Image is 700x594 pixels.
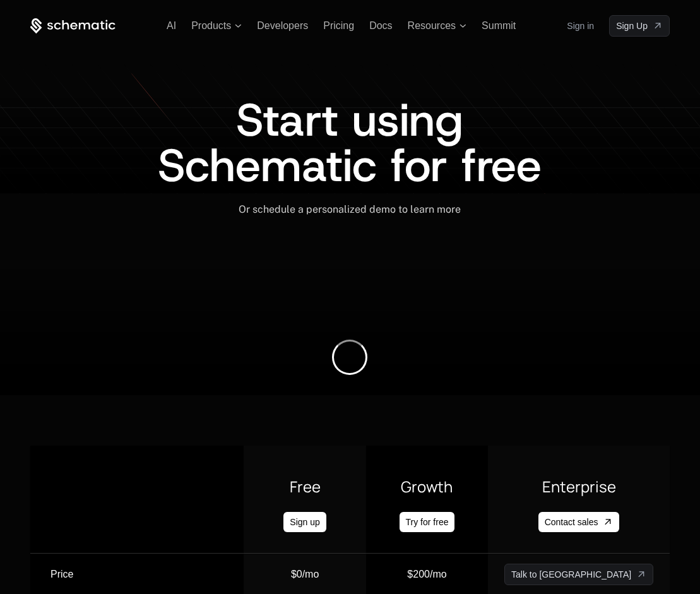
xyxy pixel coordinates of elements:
div: Price [50,564,243,585]
a: Talk to us [504,564,653,585]
span: Sign Up [616,20,648,32]
a: Contact sales [538,512,620,532]
span: Start using Schematic for free [158,90,542,196]
div: $200/mo [407,564,446,585]
span: Resources [408,20,456,32]
a: Sign up [283,512,326,532]
a: Sign in [567,16,594,36]
a: Developers [257,20,308,31]
span: Or schedule a personalized demo to learn more [239,203,461,215]
span: Enterprise [542,477,616,497]
a: [object Object] [609,15,670,37]
span: Growth [401,477,453,497]
a: AI [167,20,176,31]
span: Products [191,20,231,32]
a: Docs [369,20,392,31]
a: Summit [482,20,516,31]
a: Try for free [400,512,455,532]
div: $0/mo [291,564,319,585]
a: Pricing [323,20,354,31]
span: Free [290,477,321,497]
